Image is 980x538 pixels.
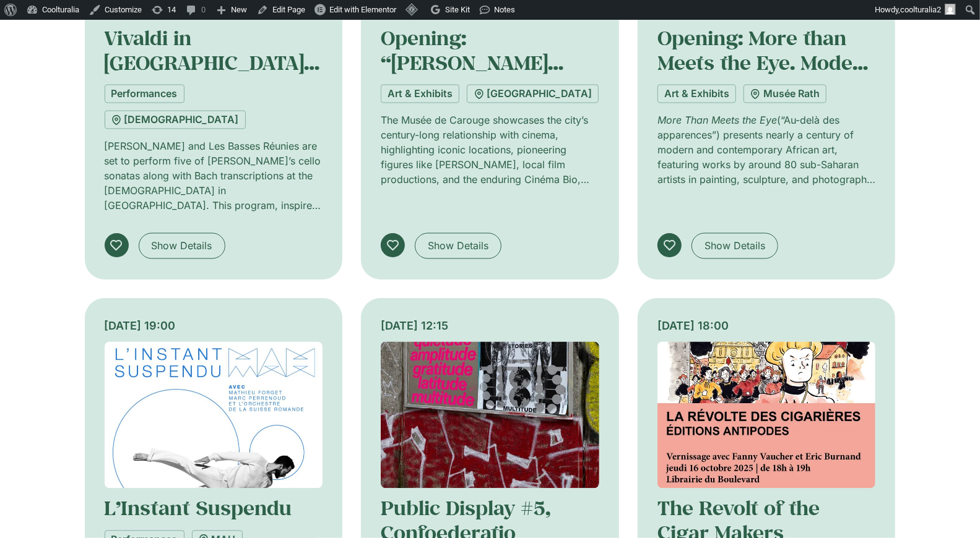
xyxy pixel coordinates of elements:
p: [PERSON_NAME] and Les Basses Réunies are set to perform five of [PERSON_NAME]’s cello sonatas alo... [105,139,323,213]
a: Show Details [692,233,778,259]
a: L’Instant Suspendu [105,495,292,521]
span: Show Details [152,239,212,254]
div: [DATE] 12:15 [381,318,599,335]
div: [DATE] 19:00 [105,318,323,335]
a: [DEMOGRAPHIC_DATA] [105,111,246,129]
em: More Than Meets the Eye [657,114,777,127]
a: Show Details [415,233,501,259]
p: (“Au-delà des apparences”) presents nearly a century of modern and contemporary African art, feat... [657,113,876,187]
a: Art & Exhibits [657,85,736,103]
a: Opening: “[PERSON_NAME] s’aventure dans le cinéma” [381,25,563,126]
a: Musée Rath [744,85,826,103]
a: Show Details [139,233,225,259]
a: Performances [105,85,184,103]
img: Coolturalia - Affichage Public #5, Confoederatio [381,342,599,489]
span: Site Kit [445,5,470,14]
img: Coolturalia - La révolte des cigarières [657,342,876,489]
a: [GEOGRAPHIC_DATA] [467,85,599,103]
span: Show Details [705,239,765,254]
span: coolturalia2 [900,5,941,14]
span: Edit with Elementor [329,5,396,14]
span: Show Details [428,239,488,254]
p: The Musée de Carouge showcases the city’s century-long relationship with cinema, highlighting ico... [381,113,599,187]
a: Art & Exhibits [381,85,459,103]
div: [DATE] 18:00 [657,318,876,335]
